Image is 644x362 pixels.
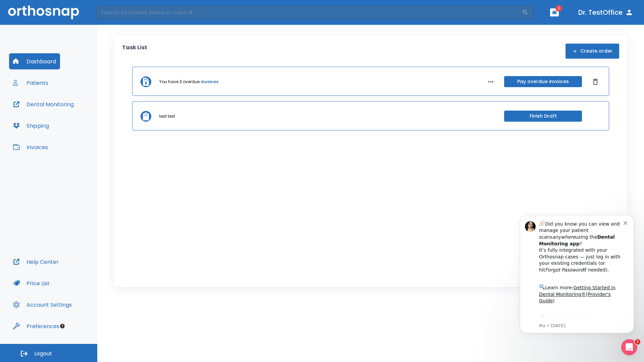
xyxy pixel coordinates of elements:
[566,44,619,59] button: Create order
[201,79,218,85] a: invoices
[9,53,60,69] button: Dashboard
[635,339,640,345] span: 1
[9,254,63,270] button: Help Center
[590,76,601,87] button: Dismiss
[621,339,637,355] iframe: Intercom live chat
[96,6,522,19] input: Search by Patient Name or Case #
[504,111,582,122] button: Finish Draft
[34,350,52,357] span: Logout
[9,297,76,313] button: Account Settings
[9,139,52,155] button: Invoices
[59,323,65,329] div: Tooltip anchor
[510,207,644,359] iframe: Intercom notifications message
[159,79,200,85] p: You have 3 overdue
[9,75,52,91] button: Patients
[9,275,54,291] button: Price List
[159,113,175,119] p: test test
[9,118,53,134] button: Shipping
[122,44,147,59] p: Task List
[576,6,636,18] button: Dr. TestOffice
[504,76,582,87] button: Pay overdue invoices
[555,5,562,12] span: 1
[9,318,63,334] button: Preferences
[9,96,78,112] button: Dental Monitoring
[8,5,79,19] img: Orthosnap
